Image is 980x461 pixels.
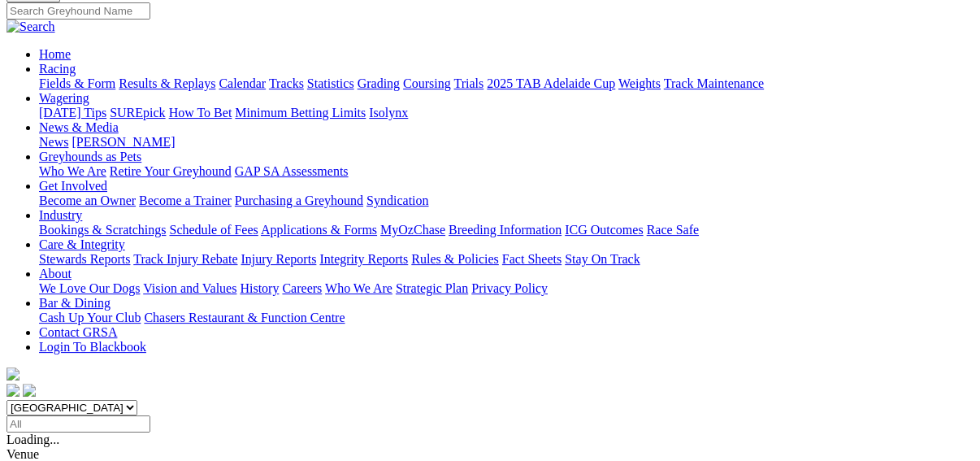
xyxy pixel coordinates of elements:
[39,223,973,237] div: Industry
[261,223,377,237] a: Applications & Forms
[7,384,20,397] img: facebook.svg
[39,135,68,149] a: News
[39,194,973,208] div: Get Involved
[471,281,548,295] a: Privacy Policy
[411,252,499,266] a: Rules & Policies
[325,281,392,295] a: Who We Are
[39,208,82,222] a: Industry
[39,340,146,354] a: Login To Blackbook
[565,223,643,237] a: ICG Outcomes
[449,223,562,237] a: Breeding Information
[72,135,175,149] a: [PERSON_NAME]
[119,76,215,90] a: Results & Replays
[39,76,973,91] div: Racing
[7,433,59,446] span: Loading...
[169,223,258,237] a: Schedule of Fees
[319,252,408,266] a: Integrity Reports
[39,164,973,179] div: Greyhounds as Pets
[139,194,232,207] a: Become a Trainer
[240,281,279,295] a: History
[39,194,136,207] a: Become an Owner
[144,311,345,324] a: Chasers Restaurant & Function Centre
[380,223,445,237] a: MyOzChase
[143,281,236,295] a: Vision and Values
[39,120,119,134] a: News & Media
[453,76,483,90] a: Trials
[282,281,322,295] a: Careers
[39,223,166,237] a: Bookings & Scratchings
[39,281,973,296] div: About
[241,252,316,266] a: Injury Reports
[169,106,232,120] a: How To Bet
[110,106,165,120] a: SUREpick
[235,106,366,120] a: Minimum Betting Limits
[7,367,20,381] img: logo-grsa-white.png
[646,223,698,237] a: Race Safe
[369,106,408,120] a: Isolynx
[39,237,125,251] a: Care & Integrity
[39,164,106,178] a: Who We Are
[133,252,237,266] a: Track Injury Rebate
[487,76,615,90] a: 2025 TAB Adelaide Cup
[39,150,141,163] a: Greyhounds as Pets
[307,76,354,90] a: Statistics
[23,384,36,397] img: twitter.svg
[7,415,150,433] input: Select date
[219,76,266,90] a: Calendar
[664,76,764,90] a: Track Maintenance
[39,296,111,310] a: Bar & Dining
[7,20,55,34] img: Search
[235,194,363,207] a: Purchasing a Greyhound
[39,252,973,267] div: Care & Integrity
[39,106,973,120] div: Wagering
[565,252,640,266] a: Stay On Track
[39,311,973,325] div: Bar & Dining
[39,311,141,324] a: Cash Up Your Club
[358,76,400,90] a: Grading
[39,281,140,295] a: We Love Our Dogs
[269,76,304,90] a: Tracks
[39,135,973,150] div: News & Media
[235,164,349,178] a: GAP SA Assessments
[110,164,232,178] a: Retire Your Greyhound
[396,281,468,295] a: Strategic Plan
[39,179,107,193] a: Get Involved
[39,62,76,76] a: Racing
[39,267,72,281] a: About
[39,325,117,339] a: Contact GRSA
[39,76,115,90] a: Fields & Form
[618,76,661,90] a: Weights
[403,76,451,90] a: Coursing
[39,47,71,61] a: Home
[39,91,89,105] a: Wagering
[39,106,106,120] a: [DATE] Tips
[39,252,130,266] a: Stewards Reports
[502,252,562,266] a: Fact Sheets
[7,2,150,20] input: Search
[366,194,428,207] a: Syndication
